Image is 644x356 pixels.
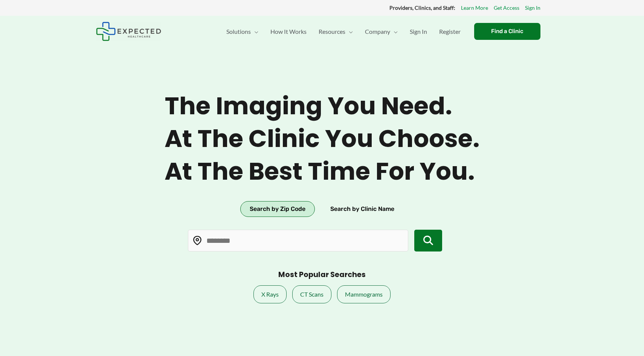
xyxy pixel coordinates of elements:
img: Expected Healthcare Logo - side, dark font, small [96,22,161,41]
span: The imaging you need. [165,92,480,121]
a: ResourcesMenu Toggle [313,18,359,45]
span: Menu Toggle [345,18,353,45]
a: Mammograms [337,285,391,303]
a: How It Works [264,18,313,45]
span: Company [365,18,390,45]
a: Sign In [404,18,433,45]
span: Solutions [226,18,251,45]
a: Register [433,18,467,45]
a: X Rays [253,285,287,303]
h3: Most Popular Searches [278,270,366,280]
nav: Primary Site Navigation [220,18,467,45]
span: Register [439,18,461,45]
span: At the best time for you. [165,157,480,186]
a: Get Access [494,3,519,13]
img: Location pin [192,236,202,245]
span: Menu Toggle [251,18,258,45]
span: How It Works [270,18,307,45]
span: Sign In [410,18,427,45]
button: Search by Clinic Name [321,201,404,217]
a: Sign In [525,3,540,13]
span: Menu Toggle [390,18,398,45]
a: SolutionsMenu Toggle [220,18,264,45]
span: Resources [319,18,345,45]
a: Find a Clinic [474,23,540,40]
a: CT Scans [292,285,331,303]
strong: Providers, Clinics, and Staff: [389,5,455,11]
a: Learn More [461,3,488,13]
a: CompanyMenu Toggle [359,18,404,45]
span: At the clinic you choose. [165,124,480,153]
button: Search by Zip Code [240,201,315,217]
